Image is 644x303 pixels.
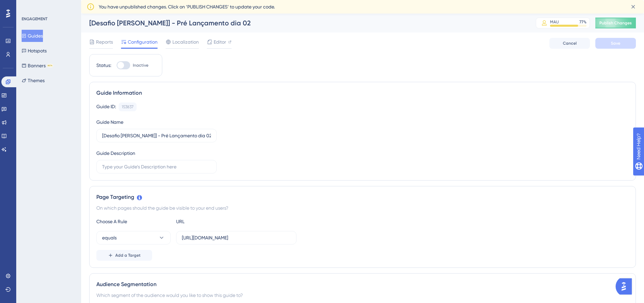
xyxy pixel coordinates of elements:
[22,16,47,22] div: ENGAGEMENT
[22,45,47,57] button: Hotspots
[47,64,53,67] div: BETA
[102,234,117,242] span: equals
[102,132,211,139] input: Type your Guide’s Name here
[96,102,116,111] div: Guide ID:
[133,63,148,68] span: Inactive
[549,38,590,49] button: Cancel
[599,20,632,26] span: Publish Changes
[176,217,251,226] div: URL
[550,19,559,25] div: MAU
[214,38,226,46] span: Editor
[579,19,587,25] div: 77 %
[99,3,275,11] span: You have unpublished changes. Click on ‘PUBLISH CHANGES’ to update your code.
[96,217,171,226] div: Choose A Rule
[96,38,113,46] span: Reports
[128,38,158,46] span: Configuration
[96,280,629,288] div: Audience Segmentation
[563,41,577,46] span: Cancel
[611,41,620,46] span: Save
[595,18,636,28] button: Publish Changes
[122,104,134,110] div: 153837
[96,193,629,201] div: Page Targeting
[16,2,42,10] span: Need Help?
[115,253,141,258] span: Add a Target
[96,118,123,126] div: Guide Name
[89,18,519,28] div: [Desafio [PERSON_NAME]] - Pré Lançamento dia 02
[96,204,629,212] div: On which pages should the guide be visible to your end users?
[616,276,636,297] iframe: UserGuiding AI Assistant Launcher
[96,61,111,69] div: Status:
[22,30,43,42] button: Guides
[96,149,135,157] div: Guide Description
[96,291,629,299] div: Which segment of the audience would you like to show this guide to?
[182,234,291,241] input: yourwebsite.com/path
[96,231,171,244] button: equals
[172,38,199,46] span: Localization
[595,38,636,49] button: Save
[96,89,629,97] div: Guide Information
[102,163,211,170] input: Type your Guide’s Description here
[96,250,152,261] button: Add a Target
[22,74,45,87] button: Themes
[22,60,53,72] button: BannersBETA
